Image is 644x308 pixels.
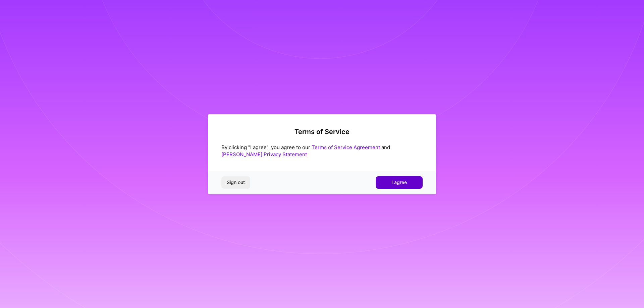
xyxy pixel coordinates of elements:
[391,179,407,186] span: I agree
[221,151,307,158] a: [PERSON_NAME] Privacy Statement
[227,179,245,186] span: Sign out
[221,176,250,188] button: Sign out
[376,176,423,188] button: I agree
[312,144,380,150] a: Terms of Service Agreement
[221,128,423,136] h2: Terms of Service
[221,144,423,158] div: By clicking "I agree", you agree to our and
